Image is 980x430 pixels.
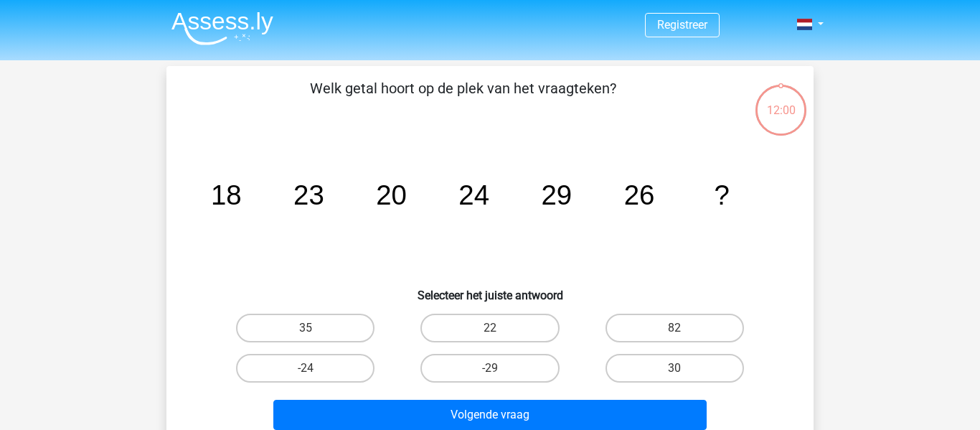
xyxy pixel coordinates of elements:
[458,179,489,210] tspan: 24
[657,18,707,32] a: Registreer
[273,400,707,430] button: Volgende vraag
[754,83,808,119] div: 12:00
[171,11,273,45] img: Assessly
[189,78,737,121] p: Welk getal hoort op de plek van het vraagteken?
[189,277,791,302] h6: Selecteer het juiste antwoord
[541,179,572,210] tspan: 29
[211,179,242,210] tspan: 18
[714,179,729,210] tspan: ?
[624,179,655,210] tspan: 26
[236,354,374,383] label: -24
[606,314,744,342] label: 82
[236,314,374,342] label: 35
[420,354,559,383] label: -29
[420,314,559,342] label: 22
[606,354,744,383] label: 30
[293,179,324,210] tspan: 23
[376,179,407,210] tspan: 20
